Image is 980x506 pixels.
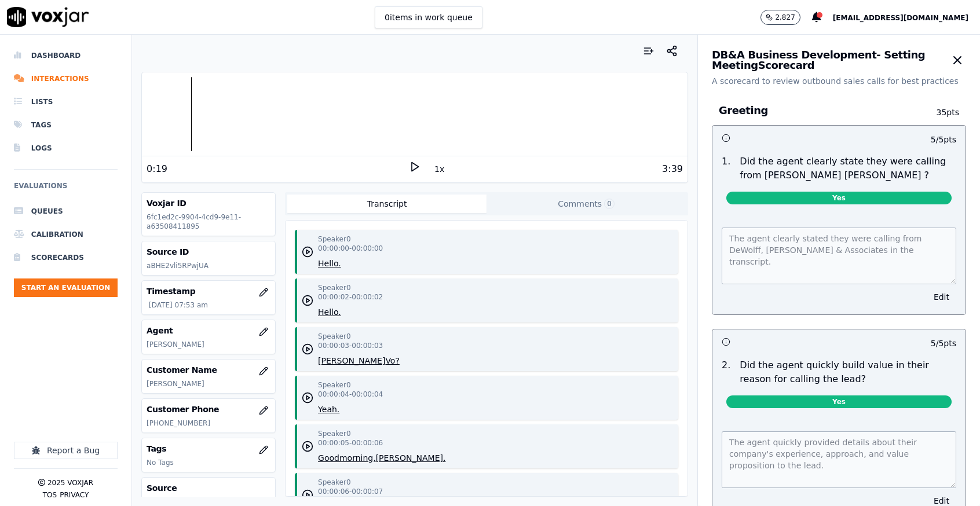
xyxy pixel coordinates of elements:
[740,155,956,182] p: Did the agent clearly state they were calling from [PERSON_NAME] [PERSON_NAME] ?
[717,155,735,182] p: 1 .
[147,246,270,258] h3: Source ID
[376,452,446,464] button: [PERSON_NAME].
[14,223,118,246] a: Calibration
[147,212,270,231] p: 6fc1ed2c-9904-4cd9-9e11-a63508411895
[14,137,118,160] a: Logs
[712,50,949,71] h3: DB&A Business Development- Setting Meeting Scorecard
[927,289,956,305] button: Edit
[147,162,167,176] div: 0:19
[14,179,118,200] h6: Evaluations
[760,10,800,25] button: 2,827
[147,419,270,428] p: [PHONE_NUMBER]
[14,442,118,459] button: Report a Bug
[318,234,350,244] p: Speaker 0
[487,195,686,213] button: Comments
[919,107,959,118] p: 35 pts
[43,490,57,500] button: TOS
[318,438,383,448] p: 00:00:05 - 00:00:06
[147,482,270,494] h3: Source
[385,355,400,366] button: Vo?
[339,452,376,464] button: morning,
[931,134,956,145] p: 5 / 5 pts
[147,197,270,209] h3: Voxjar ID
[318,452,339,464] button: Good
[712,75,966,87] p: A scorecard to review outbound sales calls for best practices
[375,6,482,28] button: 0items in work queue
[14,200,118,223] a: Queues
[147,364,270,376] h3: Customer Name
[719,103,919,118] h3: Greeting
[14,113,118,137] a: Tags
[147,458,270,467] p: No Tags
[740,358,956,386] p: Did the agent quickly build value in their reason for calling the lead?
[833,10,980,24] button: [EMAIL_ADDRESS][DOMAIN_NAME]
[147,340,270,349] p: [PERSON_NAME]
[318,487,383,496] p: 00:00:06 - 00:00:07
[14,246,118,269] a: Scorecards
[717,358,735,386] p: 2 .
[833,14,968,22] span: [EMAIL_ADDRESS][DOMAIN_NAME]
[931,338,956,349] p: 5 / 5 pts
[318,332,350,341] p: Speaker 0
[760,10,811,25] button: 2,827
[318,355,385,366] button: [PERSON_NAME]
[726,395,952,408] span: Yes
[318,258,341,269] button: Hello.
[318,478,350,487] p: Speaker 0
[147,443,270,454] h3: Tags
[14,90,118,113] a: Lists
[432,161,447,177] button: 1x
[775,13,795,22] p: 2,827
[662,162,683,176] div: 3:39
[147,261,270,270] p: aBHE2vli5RPwjUA
[147,379,270,388] p: [PERSON_NAME]
[14,67,118,90] a: Interactions
[318,283,350,292] p: Speaker 0
[7,7,89,27] img: voxjar logo
[14,278,118,297] button: Start an Evaluation
[60,490,89,500] button: Privacy
[318,292,383,302] p: 00:00:02 - 00:00:02
[47,478,93,487] p: 2025 Voxjar
[318,341,383,350] p: 00:00:03 - 00:00:03
[318,390,383,399] p: 00:00:04 - 00:00:04
[318,306,341,318] button: Hello.
[318,244,383,253] p: 00:00:00 - 00:00:00
[149,300,270,310] p: [DATE] 07:53 am
[14,44,118,67] a: Dashboard
[318,404,339,415] button: Yeah.
[318,380,350,390] p: Speaker 0
[287,195,487,213] button: Transcript
[147,285,270,297] h3: Timestamp
[147,404,270,415] h3: Customer Phone
[318,429,350,438] p: Speaker 0
[604,199,615,209] span: 0
[147,325,270,336] h3: Agent
[726,192,952,204] span: Yes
